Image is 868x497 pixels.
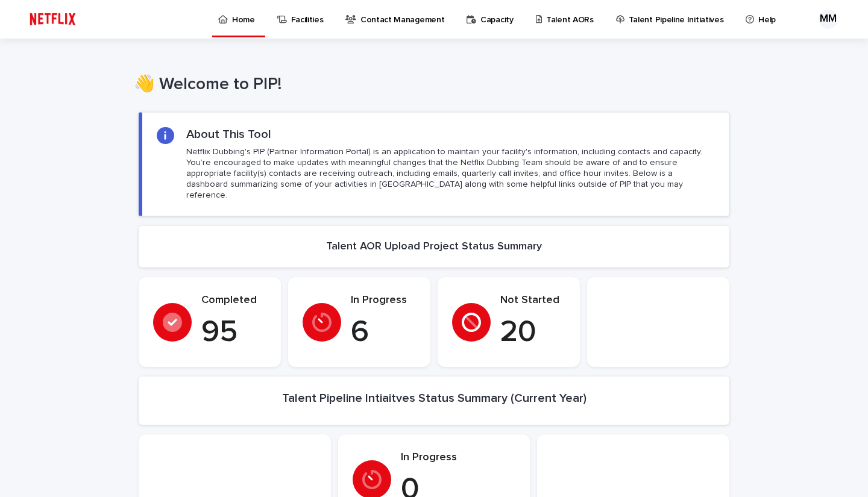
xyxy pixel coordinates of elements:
[351,294,416,307] p: In Progress
[186,146,714,201] p: Netflix Dubbing's PIP (Partner Information Portal) is an application to maintain your facility's ...
[500,314,565,351] p: 20
[326,240,542,254] h2: Talent AOR Upload Project Status Summary
[24,7,81,31] img: ifQbXi3ZQGMSEF7WDB7W
[134,75,725,95] h1: 👋 Welcome to PIP!
[282,391,587,405] h2: Talent Pipeline Intiaitves Status Summary (Current Year)
[186,127,271,142] h2: About This Tool
[351,314,416,351] p: 6
[201,294,266,307] p: Completed
[401,451,516,464] p: In Progress
[819,10,838,29] div: MM
[201,314,266,351] p: 95
[500,294,565,307] p: Not Started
